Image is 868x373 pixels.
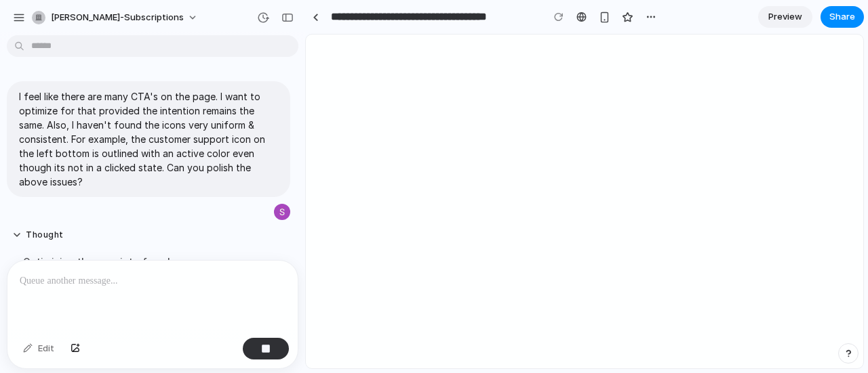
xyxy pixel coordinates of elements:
[829,10,855,24] span: Share
[758,6,812,28] a: Preview
[19,89,278,189] p: I feel like there are many CTA's on the page. I want to optimize for that provided the intention ...
[768,10,802,24] span: Preview
[26,7,205,28] button: [PERSON_NAME]-subscriptions
[51,11,184,24] span: [PERSON_NAME]-subscriptions
[821,6,864,28] button: Share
